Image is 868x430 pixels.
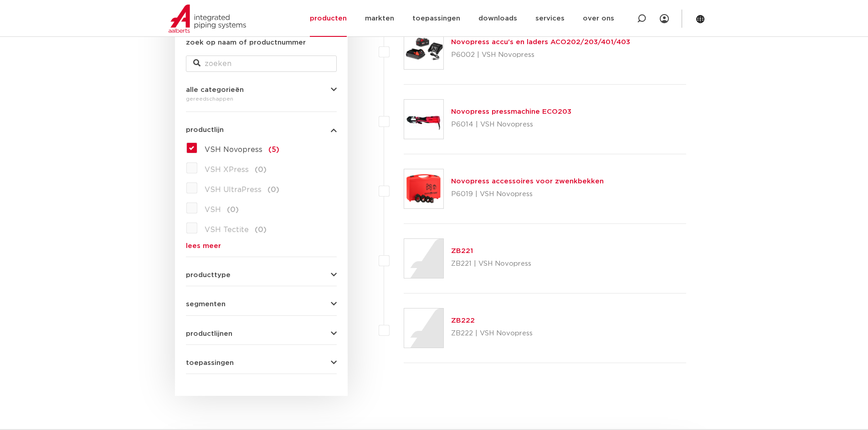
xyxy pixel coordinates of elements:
button: productlijn [186,126,337,133]
span: (0) [267,186,279,193]
span: segmenten [186,301,226,308]
label: zoek op naam of productnummer [186,37,306,48]
button: segmenten [186,301,337,308]
div: gereedschappen [186,93,337,104]
img: Thumbnail for Novopress accessoires voor zwenkbekken [404,169,443,208]
a: Novopress accu's en laders ACO202/203/401/403 [451,39,630,46]
input: zoeken [186,56,337,72]
button: productlijnen [186,330,337,337]
span: (0) [227,206,239,213]
span: productlijnen [186,330,232,337]
a: ZB221 [451,248,473,254]
a: Novopress accessoires voor zwenkbekken [451,178,604,185]
span: alle categorieën [186,86,244,93]
a: lees meer [186,243,337,249]
span: VSH [205,206,221,213]
span: (0) [255,226,267,233]
button: alle categorieën [186,86,337,93]
p: ZB221 | VSH Novopress [451,257,531,271]
span: productlijn [186,126,224,133]
a: Novopress pressmachine ECO203 [451,108,571,115]
span: VSH UltraPress [205,186,262,193]
span: VSH Novopress [205,146,262,153]
span: VSH XPress [205,166,249,173]
button: toepassingen [186,359,337,366]
span: (5) [268,146,279,153]
span: producttype [186,272,231,278]
img: Thumbnail for Novopress accu's en laders ACO202/203/401/403 [404,30,443,69]
span: (0) [255,166,267,173]
p: P6002 | VSH Novopress [451,48,630,62]
a: ZB222 [451,317,475,324]
span: toepassingen [186,359,234,366]
span: VSH Tectite [205,226,249,233]
p: P6019 | VSH Novopress [451,187,604,202]
p: ZB222 | VSH Novopress [451,326,533,341]
img: Thumbnail for Novopress pressmachine ECO203 [404,100,443,139]
p: P6014 | VSH Novopress [451,117,571,132]
button: producttype [186,272,337,278]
